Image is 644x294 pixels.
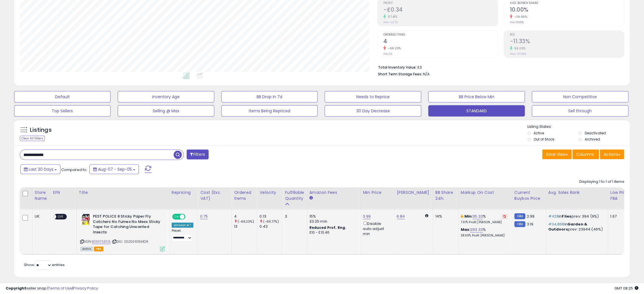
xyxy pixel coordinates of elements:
[378,65,416,70] b: Total Inventory Value:
[53,190,74,196] div: EFN
[61,167,87,172] span: Compared to:
[325,91,421,102] button: Needs to Reprice
[600,150,624,159] button: Actions
[259,214,282,219] div: 0.13
[548,214,559,219] span: #428
[458,187,512,210] th: The percentage added to the cost of goods (COGS) that forms the calculator for Min & Max prices.
[363,214,371,219] a: 3.99
[73,286,98,291] a: Privacy Policy
[532,105,628,117] button: Sell through
[234,190,255,201] div: Ordered Items
[534,137,554,142] label: Out of Stock
[527,221,534,227] span: 3.19
[386,46,401,51] small: -69.23%
[92,239,111,244] a: B09X758TJ5
[473,214,483,219] a: 35.33
[325,105,421,117] button: 30 Day Decrease
[461,214,508,224] div: %
[172,223,194,228] div: Amazon AI *
[548,214,604,219] p: in prev: 394 (9%)
[309,225,346,230] b: Reduced Prof. Rng.
[527,214,535,219] span: 2.99
[48,286,72,291] a: Terms of Use
[93,214,161,236] b: PEST POLICE 8 Sticky Paper Fly Catchers No Fumes No Mess Sticky Tape for Catching Unwanted Insects
[378,72,422,76] b: Short Term Storage Fees:
[383,6,497,14] h2: -£0.34
[512,15,527,19] small: -36.95%
[461,220,508,224] p: 7.97% Profit [PERSON_NAME]
[470,227,483,232] a: 293.33
[309,196,313,201] small: Amazon Fees.
[383,52,392,56] small: Prev: 13
[285,214,302,219] div: 3
[35,214,46,219] div: UK
[562,214,572,219] span: Flies
[532,91,628,102] button: Non Competitive
[20,136,45,141] div: Clear All Filters
[24,262,65,267] span: Show: entries
[98,166,132,172] span: Aug-07 - Sep-05
[118,91,214,102] button: Inventory Age
[435,190,456,201] div: BB Share 24h.
[285,190,304,201] div: Fulfillable Quantity
[383,38,497,46] h2: 4
[309,214,356,219] div: 15%
[173,214,180,219] span: ON
[510,2,624,5] span: Avg. Buybox Share
[610,214,629,219] div: 1.67
[172,229,194,241] div: Preset:
[234,214,257,219] div: 4
[397,214,405,219] a: 6.84
[428,91,525,102] button: BB Price Below Min
[386,15,397,19] small: 87.41%
[461,227,471,232] b: Max:
[378,63,620,70] li: £3
[610,190,631,201] div: Low Price FBA
[435,214,454,219] div: 14%
[200,190,229,201] div: Cost (Exc. VAT)
[534,131,544,135] label: Active
[14,91,111,102] button: Default
[383,33,497,36] span: Ordered Items
[263,219,279,224] small: (-69.77%)
[579,179,624,185] div: Displaying 1 to 1 of 1 items
[548,221,564,227] span: #34,868
[309,190,358,196] div: Amazon Fees
[172,190,196,196] div: Repricing
[527,124,630,130] p: Listing States:
[510,21,524,24] small: Prev: 15.86%
[585,131,606,135] label: Deactivated
[234,224,257,229] div: 13
[548,221,588,232] span: Garden & Outdoors
[548,222,604,232] p: in prev: 23944 (46%)
[30,126,52,134] h5: Listings
[461,227,508,238] div: %
[79,190,167,196] div: Title
[118,105,214,117] button: Selling @ Max
[89,164,139,174] button: Aug-07 - Sep-05
[510,38,624,46] h2: -11.33%
[6,286,98,291] div: seller snap | |
[187,150,209,159] button: Filters
[112,239,148,244] span: | SKU: 2025061934OR
[510,6,624,14] h2: 10.00%
[514,221,525,227] small: FBM
[29,166,53,172] span: Last 30 Days
[510,52,526,56] small: Prev: -27.69%
[464,214,473,219] b: Min:
[259,224,282,229] div: 0.43
[542,150,572,159] button: Save View
[6,286,26,291] strong: Copyright
[80,247,93,251] span: All listings currently available for purchase on Amazon
[461,234,508,238] p: 38.60% Profit [PERSON_NAME]
[221,105,318,117] button: Items Being Repriced
[14,105,111,117] button: Top Sellers
[576,152,594,157] span: Columns
[221,91,318,102] button: BB Drop in 7d
[56,214,65,219] span: OFF
[94,247,104,251] span: FBA
[514,213,525,219] small: FBM
[363,190,392,196] div: Min Price
[548,190,606,196] div: Avg. Sales Rank
[514,190,543,201] div: Current Buybox Price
